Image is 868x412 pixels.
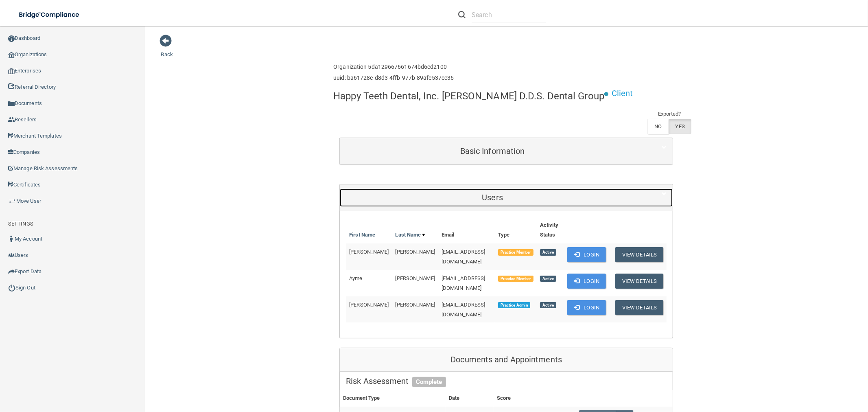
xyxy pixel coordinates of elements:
h6: Organization 5da129667661674bd6ed2100 [333,64,454,70]
img: briefcase.64adab9b.png [8,197,16,205]
label: SETTINGS [8,219,33,229]
span: Active [540,302,556,309]
img: ic-search.3b580494.png [458,11,466,18]
span: [PERSON_NAME] [396,249,435,255]
th: Email [438,217,495,243]
a: Basic Information [346,142,667,160]
img: icon-export.b9366987.png [8,268,15,275]
a: First Name [349,230,375,240]
button: Login [567,300,606,315]
span: Complete [412,377,446,388]
label: NO [647,119,668,134]
button: View Details [615,274,663,289]
img: bridge_compliance_login_screen.278c3ca4.svg [12,7,87,23]
h5: Users [346,193,639,202]
button: View Details [615,247,663,262]
div: Documents and Appointments [340,348,673,372]
span: [PERSON_NAME] [396,302,435,308]
h5: Basic Information [346,147,639,156]
p: Client [612,86,633,101]
span: Practice Admin [498,302,530,309]
img: ic_user_dark.df1a06c3.png [8,236,15,242]
label: YES [669,119,691,134]
h4: Happy Teeth Dental, Inc. [PERSON_NAME] D.D.S. Dental Group [333,91,604,101]
span: Practice Member [498,249,533,256]
a: Last Name [396,230,426,240]
th: Date [446,390,494,407]
button: View Details [615,300,663,315]
button: Login [567,247,606,262]
span: [PERSON_NAME] [396,275,435,281]
h5: Risk Assessment [346,377,667,386]
a: Back [161,42,173,57]
td: Exported? [647,109,691,119]
button: Login [567,274,606,289]
span: [EMAIL_ADDRESS][DOMAIN_NAME] [442,302,485,318]
span: [PERSON_NAME] [349,249,389,255]
img: icon-users.e205127d.png [8,252,15,259]
span: Active [540,276,556,282]
th: Score [494,390,539,407]
img: ic_reseller.de258add.png [8,116,15,123]
img: enterprise.0d942306.png [8,68,15,74]
span: [EMAIL_ADDRESS][DOMAIN_NAME] [442,249,485,265]
img: organization-icon.f8decf85.png [8,52,15,58]
th: Document Type [340,390,445,407]
span: Active [540,249,556,256]
h6: uuid: ba61728c-d8d3-4ffb-977b-89afc537ce36 [333,75,454,81]
iframe: Drift Widget Chat Controller [728,355,858,387]
a: Users [346,188,667,207]
th: Activity Status [537,217,564,243]
input: Search [472,7,546,22]
span: Ayme [349,275,362,281]
img: ic_dashboard_dark.d01f4a41.png [8,35,15,42]
img: ic_power_dark.7ecde6b1.png [8,284,15,291]
img: icon-documents.8dae5593.png [8,101,15,107]
span: [PERSON_NAME] [349,302,389,308]
span: Practice Member [498,276,533,282]
span: [EMAIL_ADDRESS][DOMAIN_NAME] [442,275,485,291]
th: Type [495,217,537,243]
